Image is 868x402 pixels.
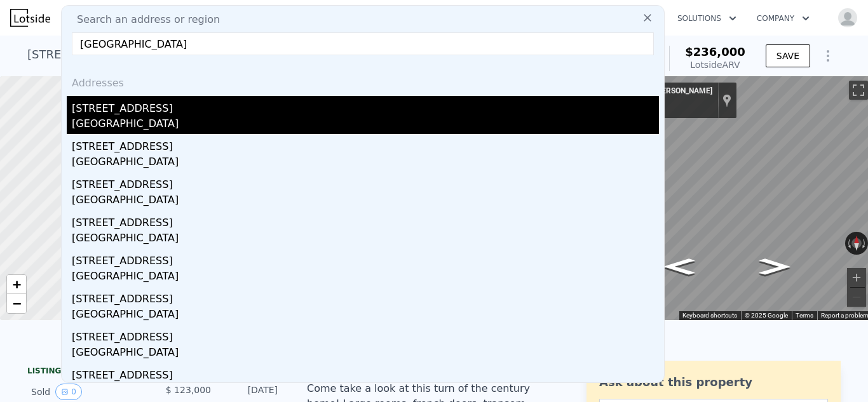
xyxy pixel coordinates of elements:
[67,65,659,96] div: Addresses
[847,268,866,287] button: Zoom in
[861,232,868,255] button: Rotate clockwise
[72,192,659,210] div: [GEOGRAPHIC_DATA]
[31,384,144,400] div: Sold
[55,384,82,400] button: View historical data
[72,96,659,116] div: [STREET_ADDRESS]
[72,134,659,154] div: [STREET_ADDRESS]
[837,8,858,28] img: avatar
[221,384,278,400] div: [DATE]
[847,288,866,307] button: Zoom out
[72,345,659,363] div: [GEOGRAPHIC_DATA]
[7,294,26,313] a: Zoom out
[72,116,659,134] div: [GEOGRAPHIC_DATA]
[651,255,708,279] path: Go West, Adams St
[849,81,868,100] button: Toggle fullscreen view
[10,9,50,27] img: Lotside
[72,32,654,55] input: Enter an address, city, region, neighborhood or zip code
[7,275,26,294] a: Zoom in
[13,295,21,311] span: −
[72,154,659,172] div: [GEOGRAPHIC_DATA]
[845,232,852,255] button: Rotate counterclockwise
[796,312,813,319] a: Terms (opens in new tab)
[599,373,828,391] div: Ask about this property
[685,58,745,71] div: Lotside ARV
[27,46,346,64] div: [STREET_ADDRESS][PERSON_NAME] , Oconto , WI 54153
[27,366,281,379] div: LISTING & SALE HISTORY
[747,7,820,30] button: Company
[72,269,659,286] div: [GEOGRAPHIC_DATA]
[851,232,861,255] button: Reset the view
[667,7,747,30] button: Solutions
[745,312,788,319] span: © 2025 Google
[72,210,659,231] div: [STREET_ADDRESS]
[72,231,659,248] div: [GEOGRAPHIC_DATA]
[13,276,21,292] span: +
[72,172,659,192] div: [STREET_ADDRESS]
[815,43,841,69] button: Show Options
[72,363,659,383] div: [STREET_ADDRESS]
[72,307,659,325] div: [GEOGRAPHIC_DATA]
[682,311,737,320] button: Keyboard shortcuts
[722,93,731,107] a: Show location on map
[166,385,211,395] span: $ 123,000
[766,44,810,67] button: SAVE
[746,255,803,279] path: Go East, Adams St
[72,286,659,307] div: [STREET_ADDRESS]
[72,248,659,269] div: [STREET_ADDRESS]
[67,12,220,27] span: Search an address or region
[72,325,659,345] div: [STREET_ADDRESS]
[685,45,745,58] span: $236,000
